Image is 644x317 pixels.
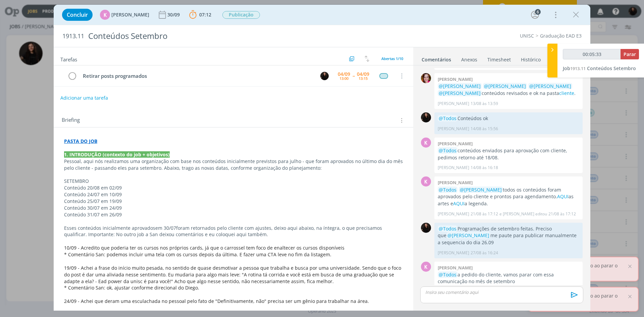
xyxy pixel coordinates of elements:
[64,191,403,198] p: Conteúdo 24/07 em 10/09
[439,115,457,121] span: @Todos
[439,83,481,89] span: @[PERSON_NAME]
[381,56,403,61] span: Abertas 1/10
[64,151,170,158] strong: 1. INTRODUÇÃO (contexto do job + objetivos)
[365,56,369,62] img: arrow-down-up.svg
[487,53,511,63] a: Timesheet
[111,12,149,17] span: [PERSON_NAME]
[421,223,431,233] img: S
[64,251,331,258] span: * Comentário San: podemos incluir uma tela com os cursos depois da última. E fazer uma CTA leve n...
[530,9,540,20] button: 6
[438,147,579,161] p: conteúdos enviados para aprovação com cliente, pedimos retorno até 18/08.
[621,49,639,59] button: Parar
[438,101,469,107] p: [PERSON_NAME]
[461,56,477,63] div: Anexos
[421,73,431,83] img: B
[438,250,469,256] p: [PERSON_NAME]
[319,71,329,81] button: S
[559,90,574,96] a: cliente
[64,184,403,191] p: Conteúdo 20/08 em 02/09
[62,116,80,125] span: Briefing
[64,138,97,144] a: PASTA DO JOB
[64,225,403,238] p: Esses conteúdos inicialmente aprovados foram retornados pelo cliente com ajustes, deixo aqui abai...
[521,53,541,63] a: Histórico
[338,72,350,76] div: 04/09
[438,126,469,132] p: [PERSON_NAME]
[80,72,314,80] div: Retirar posts programados
[357,72,369,76] div: 04/09
[484,83,526,89] span: @[PERSON_NAME]
[438,187,579,207] p: todos os conteúdos foram aprovados pelo cliente e prontos para agendamento. as artes e a legenda.
[64,245,344,251] span: 10/09 - Acredito que poderia ter os cursos nos próprios cards, já que o carrossel tem foco de ena...
[438,179,473,186] b: [PERSON_NAME]
[439,147,457,154] span: @Todos
[199,11,211,18] span: 07:12
[471,211,498,217] span: 21/08 às 17:12
[359,76,368,80] div: 13:15
[471,250,498,256] span: 27/08 às 16:24
[155,225,176,231] span: em 30/07
[438,115,579,122] p: Conteúdos ok
[447,232,489,239] span: @[PERSON_NAME]
[421,138,431,148] div: K
[438,165,469,171] p: [PERSON_NAME]
[421,112,431,122] img: S
[438,225,579,246] p: Programações de setembro feitas. Preciso que me paute para publicar manualmente a sequencia do di...
[471,126,498,132] span: 14/08 às 15:56
[421,262,431,272] div: K
[520,33,534,39] a: UNISC
[64,298,369,304] span: 24/09 - Achei que deram uma esculachada no pessoal pelo fato de "Definitivamente, não" precisa se...
[439,271,457,278] span: @Todos
[86,28,363,44] div: Conteúdos Setembro
[64,284,199,291] span: * Comentário San: ok, ajustar conforme direcional do Diego.
[439,90,481,96] span: @[PERSON_NAME]
[60,92,108,104] button: Adicionar uma tarefa
[438,271,579,285] p: a pedido do cliente, vamos parar com essa comunicação no mês de setembro
[624,51,636,57] span: Parar
[222,11,260,19] button: Publicação
[438,211,469,217] p: [PERSON_NAME]
[187,9,213,20] button: 07:12
[570,65,586,71] span: 1913.11
[471,101,498,107] span: 13/08 às 13:59
[557,193,569,200] a: AQUI
[587,65,636,71] span: Conteúdos Setembro
[100,10,149,20] button: K[PERSON_NAME]
[64,178,403,184] p: SETEMBRO
[548,211,576,217] span: 21/08 às 17:12
[471,165,498,171] span: 14/08 às 16:18
[421,53,451,63] a: Comentários
[453,200,465,207] a: AQUI
[563,65,636,71] a: Job1913.11Conteúdos Setembro
[438,265,473,271] b: [PERSON_NAME]
[62,9,93,21] button: Concluir
[54,5,590,311] div: dialog
[100,10,110,20] div: K
[439,225,457,232] span: @Todos
[421,176,431,187] div: K
[499,211,547,217] span: e [PERSON_NAME] editou
[64,158,403,171] p: Pessoal, aqui nós realizamos uma organização com base nos conteúdos inicialmente previstos para j...
[64,305,199,311] span: * Comentário San: ok, ajustar conforme direcional do Diego.
[529,83,571,89] span: @[PERSON_NAME]
[64,205,403,211] p: Conteúdo 30/07 em 24/09
[540,33,582,39] a: Graduação EAD E3
[339,76,348,80] div: 13:00
[460,187,502,193] span: @[PERSON_NAME]
[64,211,403,218] p: Conteúdo 31/07 em 26/09
[353,73,355,78] span: --
[167,12,181,17] div: 30/09
[64,198,403,205] p: Conteúdo 25/07 em 19/09
[222,11,260,19] span: Publicação
[439,187,457,193] span: @Todos
[438,76,473,82] b: [PERSON_NAME]
[64,265,402,284] span: 19/09 - Achei a frase do início muito pesada, no sentido de quase desmotivar a pessoa que trabalh...
[320,72,329,80] img: S
[438,83,579,97] p: conteúdos revisados e ok na pasta .
[60,55,77,63] span: Tarefas
[535,9,541,15] div: 6
[438,141,473,147] b: [PERSON_NAME]
[67,12,88,17] span: Concluir
[62,33,84,40] span: 1913.11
